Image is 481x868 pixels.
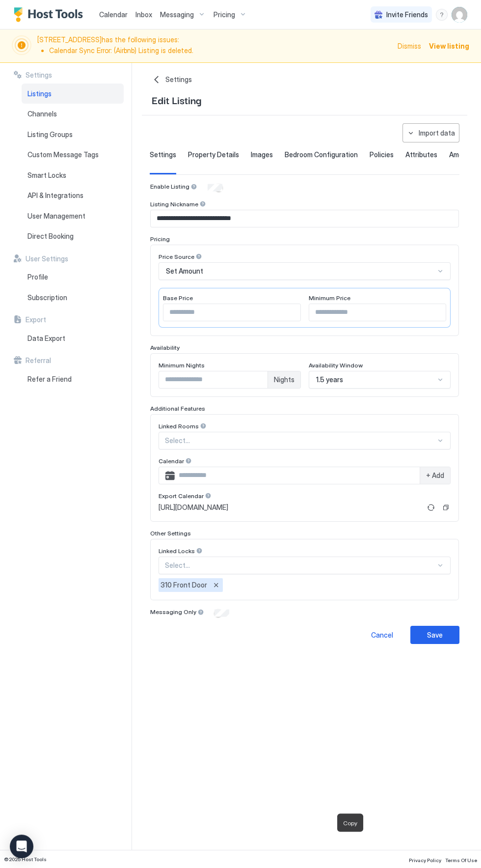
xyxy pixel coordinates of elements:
[4,856,47,863] span: © 2025 Host Tools
[10,835,33,858] div: Open Intercom Messenger
[211,580,221,590] button: Remove
[99,10,128,19] span: Calendar
[27,89,52,98] span: Listings
[441,503,451,512] button: Copy
[26,71,52,80] span: Settings
[166,267,203,276] span: Set Amount
[398,41,421,51] div: Dismiss
[27,334,65,343] span: Data Export
[175,467,420,484] input: Input Field
[27,212,85,221] span: User Management
[135,9,152,20] a: Inbox
[159,457,184,465] span: Calendar
[22,84,124,104] a: Listings
[160,10,194,19] span: Messaging
[452,7,467,23] div: User profile
[150,530,191,537] span: Other Settings
[135,10,152,19] span: Inbox
[409,857,441,863] span: Privacy Policy
[27,191,83,200] span: API & Integrations
[419,128,455,138] div: Import data
[27,130,73,139] span: Listing Groups
[14,7,87,22] a: Host Tools Logo
[27,171,66,180] span: Smart Locks
[22,144,124,165] a: Custom Message Tags
[22,328,124,349] a: Data Export
[188,150,239,159] span: Property Details
[99,9,128,20] a: Calendar
[152,75,457,84] a: Settings
[165,75,192,84] span: Settings
[159,422,199,430] span: Linked Rooms
[309,304,446,321] input: Input Field
[386,10,428,19] span: Invite Friends
[445,854,477,865] a: Terms Of Use
[309,362,363,369] span: Availability Window
[402,123,459,142] button: Import data
[152,92,201,107] span: Edit Listing
[27,293,67,302] span: Subscription
[370,150,394,159] span: Policies
[150,183,189,190] span: Enable Listing
[251,150,273,159] span: Images
[163,304,300,321] input: Input Field
[449,150,480,159] span: Amenities
[445,857,477,863] span: Terms Of Use
[159,503,228,512] span: [URL][DOMAIN_NAME]
[26,356,51,365] span: Referral
[22,369,124,390] a: Refer a Friend
[159,547,195,555] span: Linked Locks
[436,9,448,21] div: menu
[429,41,469,51] div: View listing
[159,253,194,260] span: Price Source
[160,581,207,589] span: 310 Front Door
[409,854,441,865] a: Privacy Policy
[26,254,68,263] span: User Settings
[410,626,459,644] button: Save
[285,150,358,159] span: Bedroom Configuration
[27,375,72,384] span: Refer a Friend
[274,375,294,384] span: Nights
[37,35,392,56] span: [STREET_ADDRESS] has the following issues:
[150,235,170,243] span: Pricing
[316,375,343,384] span: 1.5 years
[151,210,458,227] input: Input Field
[426,471,444,480] span: + Add
[150,200,198,208] span: Listing Nickname
[150,405,205,412] span: Additional Features
[27,150,99,159] span: Custom Message Tags
[214,10,235,19] span: Pricing
[150,608,196,616] span: Messaging Only
[405,150,437,159] span: Attributes
[150,150,176,159] span: Settings
[22,287,124,308] a: Subscription
[425,502,437,513] button: Refresh
[22,165,124,186] a: Smart Locks
[27,232,74,241] span: Direct Booking
[159,362,205,369] span: Minimum Nights
[26,315,46,324] span: Export
[159,503,421,512] a: [URL][DOMAIN_NAME]
[163,294,193,302] span: Base Price
[159,492,204,500] span: Export Calendar
[27,110,57,118] span: Channels
[22,185,124,206] a: API & Integrations
[427,630,443,640] div: Save
[22,226,124,247] a: Direct Booking
[22,267,124,287] a: Profile
[27,273,48,281] span: Profile
[371,630,393,640] div: Cancel
[150,344,180,351] span: Availability
[309,294,350,302] span: Minimum Price
[22,124,124,145] a: Listing Groups
[49,46,392,55] li: Calendar Sync Error: (Airbnb) Listing is deleted.
[22,104,124,124] a: Channels
[357,626,406,644] button: Cancel
[22,206,124,226] a: User Management
[343,819,357,827] span: Copy
[159,371,267,388] input: Input Field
